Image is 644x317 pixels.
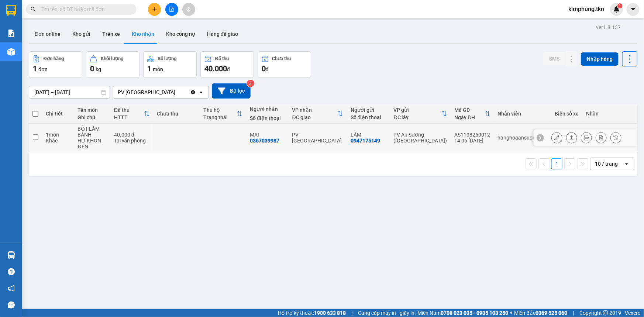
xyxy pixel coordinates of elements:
[394,114,441,120] div: ĐC lấy
[46,111,70,117] div: Chi tiết
[78,114,107,120] div: Ghi chú
[201,25,244,43] button: Hàng đã giao
[455,107,485,113] div: Mã GD
[247,80,254,87] sup: 3
[114,138,150,144] div: Tại văn phòng
[596,23,621,31] div: ver 1.8.137
[595,160,618,168] div: 10 / trang
[46,132,70,138] div: 1 món
[31,7,36,12] span: search
[114,114,144,120] div: HTTT
[147,64,151,73] span: 1
[227,66,230,72] span: đ
[186,7,191,12] span: aim
[289,104,347,124] th: Toggle SortBy
[250,138,279,144] div: 0367039987
[182,3,195,16] button: aim
[101,56,123,61] div: Khối lượng
[153,66,163,72] span: món
[455,132,490,138] div: AS1108250012
[292,132,343,144] div: PV [GEOGRAPHIC_DATA]
[351,138,380,144] div: 0947175149
[29,51,82,78] button: Đơn hàng1đơn
[212,83,251,99] button: Bộ lọc
[258,51,311,78] button: Chưa thu0đ
[165,3,178,16] button: file-add
[169,7,174,12] span: file-add
[29,86,110,98] input: Select a date range.
[351,132,386,138] div: LÂM
[262,64,266,73] span: 0
[417,309,508,317] span: Miền Nam
[498,135,548,141] div: hanghoaansuong.tkn
[158,56,177,61] div: Số lượng
[78,126,107,138] div: BỘT LÀM BÁNH
[8,302,15,309] span: message
[510,311,512,314] span: ⚪️
[551,132,562,143] div: Sửa đơn hàng
[455,138,490,144] div: 14:06 [DATE]
[314,310,346,316] strong: 1900 633 818
[627,3,640,16] button: caret-down
[624,161,630,167] svg: open
[292,107,337,113] div: VP nhận
[351,114,386,120] div: Số điện thoại
[78,138,107,149] div: HƯ KHỒN ĐỀN
[278,309,346,317] span: Hỗ trợ kỹ thuật:
[390,104,451,124] th: Toggle SortBy
[90,64,94,73] span: 0
[8,268,15,275] span: question-circle
[7,30,15,37] img: solution-icon
[157,111,196,117] div: Chưa thu
[498,111,548,117] div: Nhân viên
[455,114,485,120] div: Ngày ĐH
[160,25,201,43] button: Kho công nợ
[532,118,572,130] div: Sửa đơn hàng
[38,66,48,72] span: đơn
[78,107,107,113] div: Tên món
[110,104,154,124] th: Toggle SortBy
[96,25,126,43] button: Trên xe
[148,3,161,16] button: plus
[586,111,633,117] div: Nhãn
[41,5,128,13] input: Tìm tên, số ĐT hoặc mã đơn
[7,48,15,56] img: warehouse-icon
[190,89,196,95] svg: Clear value
[6,5,16,16] img: logo-vxr
[152,7,157,12] span: plus
[573,309,574,317] span: |
[535,310,567,316] strong: 0369 525 060
[394,107,441,113] div: VP gửi
[114,107,144,113] div: Đã thu
[114,132,150,138] div: 40.000 đ
[126,25,160,43] button: Kho nhận
[143,51,197,78] button: Số lượng1món
[176,89,177,96] input: Selected PV Phước Đông.
[198,89,204,95] svg: open
[603,310,608,316] span: copyright
[7,251,15,259] img: warehouse-icon
[86,51,140,78] button: Khối lượng0kg
[8,285,15,292] span: notification
[204,64,227,73] span: 40.000
[250,106,285,112] div: Người nhận
[514,309,567,317] span: Miền Bắc
[581,52,619,66] button: Nhập hàng
[555,111,579,117] div: Biển số xe
[351,107,386,113] div: Người gửi
[613,6,620,13] img: icon-new-feature
[441,310,508,316] strong: 0708 023 035 - 0935 103 250
[203,114,237,120] div: Trạng thái
[250,115,285,121] div: Số điện thoại
[250,132,285,138] div: MAI
[215,56,229,61] div: Đã thu
[46,138,70,144] div: Khác
[200,51,254,78] button: Đã thu40.000đ
[266,66,269,72] span: đ
[292,114,337,120] div: ĐC giao
[358,309,416,317] span: Cung cấp máy in - giấy in:
[200,104,246,124] th: Toggle SortBy
[562,4,610,14] span: kimphung.tkn
[29,25,66,43] button: Đơn online
[44,56,64,61] div: Đơn hàng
